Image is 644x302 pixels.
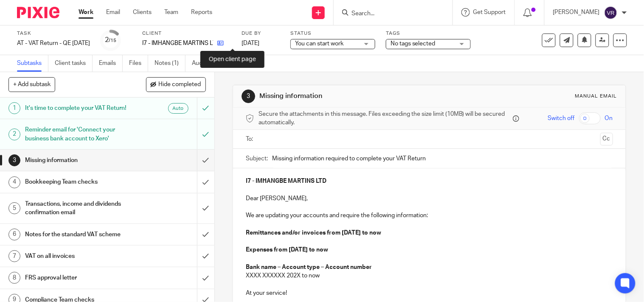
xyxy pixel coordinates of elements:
[246,230,381,236] strong: Remittances and/or invoices from [DATE] to now
[109,38,117,43] small: /15
[17,30,90,37] label: Task
[25,271,134,284] h1: FRS approval letter
[8,176,20,188] div: 4
[246,194,613,203] p: Dear [PERSON_NAME],
[17,39,90,48] div: AT - VAT Return - QE [DATE]
[25,102,134,115] h1: It's time to complete your VAT Return!
[129,55,148,72] a: Files
[192,55,225,72] a: Audit logs
[25,176,134,188] h1: Bookkeeping Team checks
[8,202,20,214] div: 5
[133,8,152,17] a: Clients
[25,123,134,145] h1: Reminder email for 'Connect your business bank account to Xero'
[191,8,212,17] a: Reports
[246,211,613,220] p: We are updating your accounts and require the following information:
[106,8,120,17] a: Email
[242,30,280,37] label: Due by
[351,10,427,18] input: Search
[8,129,20,140] div: 2
[105,35,117,45] div: 2
[246,247,328,253] strong: Expenses from [DATE] to now
[290,30,375,37] label: Status
[246,178,326,184] strong: I7 - IMHANGBE MARTINS LTD
[473,9,506,15] span: Get Support
[8,229,20,240] div: 6
[146,77,206,92] button: Hide completed
[25,198,134,219] h1: Transactions, income and dividends confirmation email
[386,30,471,37] label: Tags
[8,272,20,284] div: 8
[553,8,600,17] p: [PERSON_NAME]
[8,102,20,114] div: 1
[79,8,93,17] a: Work
[17,55,48,72] a: Subtasks
[242,89,255,103] div: 3
[295,41,343,47] span: You can start work
[159,81,201,88] span: Hide completed
[246,289,613,297] p: At your service!
[25,250,134,263] h1: VAT on all invoices
[246,271,613,280] p: XXXX XXXXXX 202X to now
[548,114,575,123] span: Switch off
[575,93,617,100] div: Manual email
[246,135,255,143] label: To:
[25,228,134,241] h1: Notes for the standard VAT scheme
[246,154,268,163] label: Subject:
[259,92,447,101] h1: Missing information
[164,8,178,17] a: Team
[8,77,55,92] button: + Add subtask
[55,55,93,72] a: Client tasks
[246,264,372,270] strong: Bank name – Account type – Account number
[8,250,20,262] div: 7
[605,114,613,123] span: On
[142,39,213,48] p: I7 - IMHANGBE MARTINS LTD
[242,40,259,46] span: [DATE]
[8,154,20,166] div: 3
[155,55,186,72] a: Notes (1)
[99,55,123,72] a: Emails
[604,6,618,20] img: svg%3E
[259,110,511,127] span: Secure the attachments in this message. Files exceeding the size limit (10MB) will be secured aut...
[17,39,90,48] div: AT - VAT Return - QE 31-08-2025
[391,41,436,47] span: No tags selected
[17,7,59,18] img: Pixie
[600,133,613,145] button: Cc
[168,103,188,114] div: Auto
[25,154,134,167] h1: Missing information
[142,30,231,37] label: Client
